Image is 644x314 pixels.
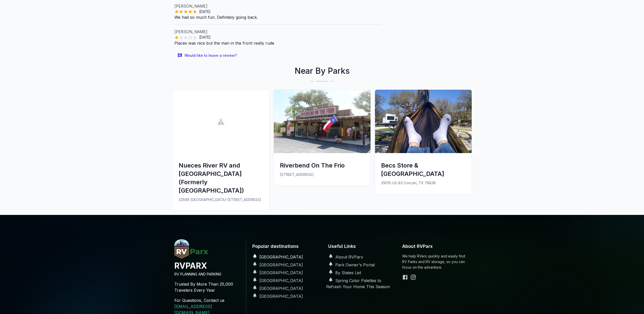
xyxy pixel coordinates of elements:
a: [GEOGRAPHIC_DATA] [250,254,303,260]
p: For Questions, Contact us [174,297,242,303]
span: [DATE] [197,35,213,40]
a: Spring Color Palettes to Refresh Your Home This Season [326,278,390,289]
div: Riverbend On The Frio [280,161,364,170]
a: Becs Store & RV ParkBecs Store & [GEOGRAPHIC_DATA]29015 US-83 Concan, TX 78838 [373,89,474,198]
p: We help RVers quickly and easily find RV Parks and RV storage, so you can focus on the adventure. [402,253,470,270]
p: Places was nice but the man in the front really rude [174,40,381,46]
p: RV PLANNING AND PARKING [174,271,242,277]
a: Riverbend On The FrioRiverbend On The Frio[STREET_ADDRESS] [272,89,373,190]
a: By States List [326,270,361,275]
a: [GEOGRAPHIC_DATA] [250,278,303,283]
button: Previous [164,150,169,155]
h6: Popular destinations [250,239,318,254]
button: Would like to leave a review? [174,50,241,61]
p: Trusted By More Than 25,000 Travelers Every Year [174,277,242,297]
img: RVParx.com [174,239,208,259]
div: Nueces River RV and [GEOGRAPHIC_DATA] (Formerly [GEOGRAPHIC_DATA]) [179,161,263,195]
h6: Useful Links [326,239,394,254]
a: [GEOGRAPHIC_DATA] [250,262,303,267]
p: We had so much fun. Definitely going back. [174,14,381,20]
span: [DATE] [197,9,213,14]
button: 2 [323,216,328,221]
img: Nueces River RV and Cabin Resort (Formerly Big Oak River Camp) [173,90,269,153]
p: [STREET_ADDRESS] [280,172,364,177]
a: Nueces River RV and Cabin Resort (Formerly Big Oak River Camp)Nueces River RV and [GEOGRAPHIC_DAT... [170,89,272,215]
div: Becs Store & [GEOGRAPHIC_DATA] [381,161,466,178]
a: [GEOGRAPHIC_DATA] [250,286,303,291]
a: [GEOGRAPHIC_DATA] [250,294,303,299]
button: Next [475,150,480,155]
a: [GEOGRAPHIC_DATA] [250,270,303,275]
p: [PERSON_NAME] [174,29,381,35]
a: RVParx.comRVPARXRV PLANNING AND PARKING [174,255,242,277]
p: 29015 US-83 Concan, TX 78838 [381,180,466,186]
a: About RVParx [326,254,363,260]
h6: About RVParx [402,239,470,254]
img: Becs Store & RV Park [375,90,472,153]
button: 1 [316,216,321,221]
img: Riverbend On The Frio [274,90,370,153]
p: [PERSON_NAME] [174,3,381,9]
h4: RVPARX [174,260,242,271]
a: Park Owner's Portal [326,262,375,267]
h2: Near By Parks [170,65,474,77]
p: 32598 [GEOGRAPHIC_DATA]-[STREET_ADDRESS] [179,197,263,202]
